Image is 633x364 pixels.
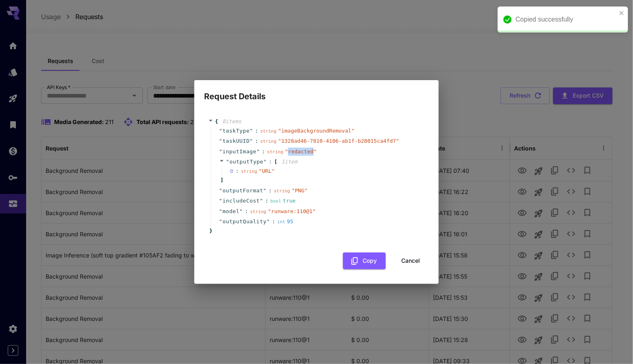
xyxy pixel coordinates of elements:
[277,218,294,226] div: 95
[267,218,270,225] span: "
[222,218,266,226] span: outputQuality
[255,127,258,135] span: :
[219,208,222,214] span: "
[222,207,240,216] span: model
[262,148,265,156] span: :
[270,197,296,205] div: true
[264,159,267,165] span: "
[278,128,355,134] span: " imageBackgroundRemoval "
[272,218,275,226] span: :
[516,15,617,24] div: Copied successfully
[222,137,250,145] span: taskUUID
[245,207,248,216] span: :
[222,187,263,195] span: outputFormat
[265,197,268,205] span: :
[269,158,272,166] span: :
[250,128,253,134] span: "
[226,159,229,165] span: "
[240,208,243,214] span: "
[274,188,290,194] span: string
[263,187,266,194] span: "
[255,137,258,145] span: :
[219,176,224,184] span: ]
[219,198,222,204] span: "
[292,187,308,194] span: " PNG "
[270,198,281,204] span: bool
[222,197,260,205] span: includeCost
[278,138,399,144] span: " 1328ad46-7810-4106-ab1f-b28015ca4fd7 "
[267,149,284,155] span: string
[277,219,286,225] span: int
[229,159,263,165] span: outputType
[222,127,250,135] span: taskType
[285,148,317,155] span: " redacted "
[222,148,256,156] span: inputImage
[219,187,222,194] span: "
[219,138,222,144] span: "
[259,168,275,174] span: " URL "
[208,227,213,235] span: }
[241,169,257,174] span: string
[219,148,222,155] span: "
[274,158,277,166] span: [
[194,80,439,103] h2: Request Details
[222,118,242,124] span: 8 item s
[269,187,272,195] span: :
[235,167,239,175] div: :
[219,218,222,225] span: "
[219,128,222,134] span: "
[260,198,263,204] span: "
[250,138,253,144] span: "
[215,118,218,126] span: {
[281,159,297,165] span: 1 item
[257,148,260,155] span: "
[260,139,277,144] span: string
[343,253,386,269] button: Copy
[260,129,277,134] span: string
[230,167,241,175] span: 0
[392,253,429,269] button: Cancel
[268,208,316,214] span: " runware:110@1 "
[619,10,625,16] button: close
[250,209,266,214] span: string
